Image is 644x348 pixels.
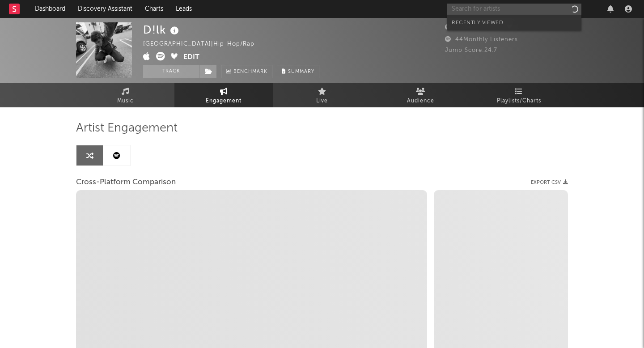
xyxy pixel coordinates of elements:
[452,17,577,28] div: Recently Viewed
[221,65,272,78] a: Benchmark
[447,4,581,15] input: Search for artists
[174,83,273,107] a: Engagement
[277,65,319,78] button: Summary
[531,180,568,185] button: Export CSV
[143,65,199,78] button: Track
[445,25,472,30] span: 3,854
[273,83,371,107] a: Live
[470,83,568,107] a: Playlists/Charts
[316,96,328,106] span: Live
[206,96,241,106] span: Engagement
[371,83,470,107] a: Audience
[76,83,174,107] a: Music
[497,96,541,106] span: Playlists/Charts
[117,96,134,106] span: Music
[143,22,181,37] div: D!lk
[445,37,518,42] span: 44 Monthly Listeners
[407,96,434,106] span: Audience
[288,69,314,74] span: Summary
[445,47,497,53] span: Jump Score: 24.7
[233,67,267,77] span: Benchmark
[76,177,176,188] span: Cross-Platform Comparison
[143,39,265,50] div: [GEOGRAPHIC_DATA] | Hip-Hop/Rap
[76,123,178,134] span: Artist Engagement
[183,52,199,63] button: Edit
